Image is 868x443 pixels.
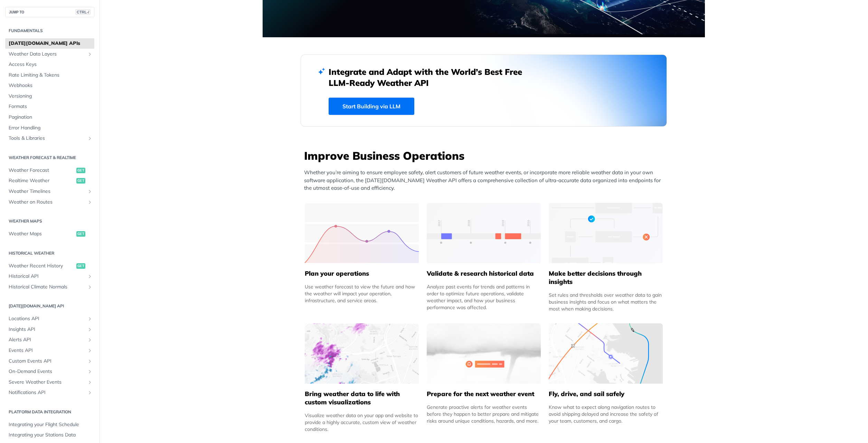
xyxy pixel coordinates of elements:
button: Show subpages for Severe Weather Events [87,380,93,385]
span: Weather Recent History [9,263,75,269]
span: get [76,168,85,173]
a: Locations APIShow subpages for Locations API [5,314,94,324]
button: Show subpages for On-Demand Events [87,369,93,374]
h2: Weather Forecast & realtime [5,155,94,161]
h5: Prepare for the next weather event [427,390,541,398]
p: Whether you’re aiming to ensure employee safety, alert customers of future weather events, or inc... [304,169,667,192]
a: Historical Climate NormalsShow subpages for Historical Climate Normals [5,282,94,292]
div: Set rules and thresholds over weather data to gain business insights and focus on what matters th... [549,292,663,312]
button: Show subpages for Alerts API [87,337,93,343]
span: Weather Maps [9,230,75,237]
a: Realtime Weatherget [5,176,94,186]
a: Weather Recent Historyget [5,261,94,271]
h5: Validate & research historical data [427,269,541,278]
button: Show subpages for Weather on Routes [87,199,93,205]
span: Versioning [9,93,93,100]
img: 2c0a313-group-496-12x.svg [427,323,541,384]
a: [DATE][DOMAIN_NAME] APIs [5,38,94,49]
a: Webhooks [5,80,94,91]
img: 13d7ca0-group-496-2.svg [427,203,541,263]
span: Custom Events API [9,358,85,365]
a: Weather on RoutesShow subpages for Weather on Routes [5,197,94,207]
span: Alerts API [9,336,85,343]
img: a22d113-group-496-32x.svg [549,203,663,263]
span: Historical Climate Normals [9,284,85,291]
a: Tools & LibrariesShow subpages for Tools & Libraries [5,133,94,144]
button: Show subpages for Insights API [87,327,93,332]
a: Historical APIShow subpages for Historical API [5,271,94,282]
h5: Fly, drive, and sail safely [549,390,663,398]
a: Access Keys [5,59,94,70]
h2: Fundamentals [5,28,94,34]
span: Error Handling [9,125,93,131]
h2: [DATE][DOMAIN_NAME] API [5,303,94,309]
span: Formats [9,103,93,110]
button: Show subpages for Notifications API [87,390,93,395]
a: Pagination [5,112,94,122]
h2: Integrate and Adapt with the World’s Best Free LLM-Ready Weather API [329,66,532,88]
a: Weather Mapsget [5,229,94,239]
button: Show subpages for Weather Timelines [87,189,93,194]
span: Weather Timelines [9,188,85,195]
span: Access Keys [9,61,93,68]
span: Weather Forecast [9,167,75,174]
div: Analyze past events for trends and patterns in order to optimize future operations, validate weat... [427,283,541,311]
a: Notifications APIShow subpages for Notifications API [5,387,94,398]
span: Realtime Weather [9,177,75,184]
button: Show subpages for Historical API [87,274,93,279]
span: Tools & Libraries [9,135,85,142]
span: Integrating your Flight Schedule [9,421,93,428]
button: Show subpages for Weather Data Layers [87,51,93,57]
a: Versioning [5,91,94,101]
span: Webhooks [9,82,93,89]
span: On-Demand Events [9,368,85,375]
div: Know what to expect along navigation routes to avoid shipping delayed and increase the safety of ... [549,404,663,424]
span: Rate Limiting & Tokens [9,72,93,79]
h5: Make better decisions through insights [549,269,663,286]
a: Integrating your Stations Data [5,430,94,440]
a: Weather TimelinesShow subpages for Weather Timelines [5,186,94,197]
a: Rate Limiting & Tokens [5,70,94,80]
span: get [76,263,85,269]
a: Weather Data LayersShow subpages for Weather Data Layers [5,49,94,59]
img: 39565e8-group-4962x.svg [305,203,419,263]
span: get [76,178,85,184]
span: Events API [9,347,85,354]
h2: Historical Weather [5,250,94,256]
a: Severe Weather EventsShow subpages for Severe Weather Events [5,377,94,387]
div: Generate proactive alerts for weather events before they happen to better prepare and mitigate ri... [427,404,541,424]
a: Integrating your Flight Schedule [5,420,94,430]
span: Integrating your Stations Data [9,432,93,439]
a: Formats [5,101,94,112]
h5: Bring weather data to life with custom visualizations [305,390,419,406]
span: Pagination [9,114,93,121]
span: Historical API [9,273,85,280]
h2: Platform DATA integration [5,409,94,415]
span: Insights API [9,326,85,333]
a: On-Demand EventsShow subpages for On-Demand Events [5,366,94,377]
img: 994b3d6-mask-group-32x.svg [549,323,663,384]
button: Show subpages for Locations API [87,316,93,322]
button: Show subpages for Custom Events API [87,358,93,364]
span: Weather on Routes [9,199,85,206]
button: Show subpages for Events API [87,348,93,353]
span: Notifications API [9,389,85,396]
a: Start Building via LLM [329,98,414,115]
h5: Plan your operations [305,269,419,278]
a: Events APIShow subpages for Events API [5,345,94,356]
div: Visualize weather data on your app and website to provide a highly accurate, custom view of weath... [305,412,419,433]
h2: Weather Maps [5,218,94,224]
a: Insights APIShow subpages for Insights API [5,324,94,335]
button: Show subpages for Historical Climate Normals [87,284,93,290]
span: [DATE][DOMAIN_NAME] APIs [9,40,93,47]
span: get [76,231,85,237]
span: Weather Data Layers [9,51,85,58]
img: 4463876-group-4982x.svg [305,323,419,384]
div: Use weather forecast to view the future and how the weather will impact your operation, infrastru... [305,283,419,304]
button: JUMP TOCTRL-/ [5,7,94,17]
button: Show subpages for Tools & Libraries [87,136,93,141]
h3: Improve Business Operations [304,148,667,163]
span: Severe Weather Events [9,379,85,386]
a: Custom Events APIShow subpages for Custom Events API [5,356,94,366]
a: Alerts APIShow subpages for Alerts API [5,335,94,345]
